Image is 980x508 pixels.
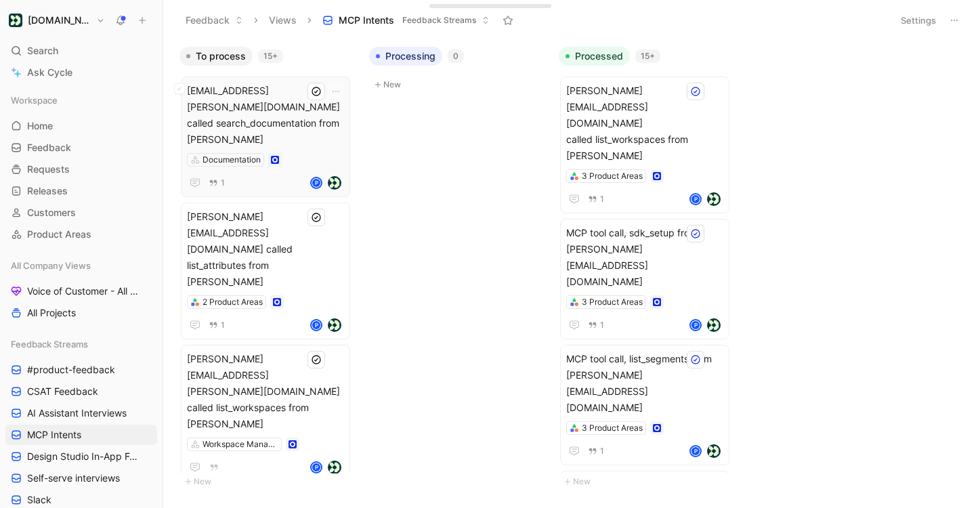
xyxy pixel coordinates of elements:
a: [PERSON_NAME][EMAIL_ADDRESS][DOMAIN_NAME] called list_workspaces from [PERSON_NAME]3 Product Area... [560,77,729,213]
span: Ask Cycle [27,64,72,81]
button: 1 [585,318,607,333]
button: 1 [585,192,607,207]
span: Voice of Customer - All Areas [27,284,140,298]
div: 3 Product Areas [582,421,643,435]
a: Voice of Customer - All Areas [5,281,157,301]
div: All Company Views [5,255,157,276]
div: P [691,194,700,204]
a: Design Studio In-App Feedback [5,446,157,467]
div: Processed15+New [553,41,743,496]
span: All Projects [27,306,76,320]
a: Product Areas [5,224,157,245]
button: To process [179,47,253,66]
div: 15+ [635,49,660,63]
a: Releases [5,181,157,201]
span: Home [27,119,53,133]
a: All Projects [5,303,157,323]
div: Feedback Streams [5,334,157,354]
span: Workspace [11,93,58,107]
span: [PERSON_NAME][EMAIL_ADDRESS][DOMAIN_NAME] called list_attributes from [PERSON_NAME] [187,209,344,290]
a: Home [5,116,157,136]
a: MCP tool call, sdk_setup from [PERSON_NAME][EMAIL_ADDRESS][DOMAIN_NAME]3 Product Areas1Plogo [560,219,729,339]
a: Requests [5,159,157,179]
img: logo [707,444,721,458]
a: Feedback [5,137,157,158]
div: P [312,178,321,188]
span: [PERSON_NAME][EMAIL_ADDRESS][PERSON_NAME][DOMAIN_NAME] called list_workspaces from [PERSON_NAME] [187,351,344,432]
div: P [691,446,700,456]
button: Settings [895,11,942,30]
div: All Company ViewsVoice of Customer - All AreasAll Projects [5,255,157,323]
span: Processed [575,49,623,63]
div: To process15+New [174,41,364,496]
div: 15+ [258,49,283,63]
button: 1 [585,444,607,459]
span: [EMAIL_ADDRESS][PERSON_NAME][DOMAIN_NAME] called search_documentation from [PERSON_NAME] [187,83,344,148]
button: 1 [206,175,228,190]
span: All Company Views [11,259,91,272]
div: 0 [448,49,464,63]
span: Releases [27,184,68,198]
button: Processing [369,47,442,66]
span: Feedback Streams [11,337,88,351]
span: 1 [600,447,604,455]
span: Feedback Streams [402,14,476,27]
button: MCP IntentsFeedback Streams [316,10,496,30]
div: 2 Product Areas [203,295,263,309]
button: New [559,473,738,490]
span: Processing [385,49,435,63]
a: [PERSON_NAME][EMAIL_ADDRESS][DOMAIN_NAME] called list_attributes from [PERSON_NAME]2 Product Area... [181,203,350,339]
span: Customers [27,206,76,219]
span: MCP Intents [339,14,394,27]
button: 1 [206,318,228,333]
a: Customers [5,203,157,223]
a: AI Assistant Interviews [5,403,157,423]
span: Requests [27,163,70,176]
span: Self-serve interviews [27,471,120,485]
span: MCP tool call, list_segments from [PERSON_NAME][EMAIL_ADDRESS][DOMAIN_NAME] [566,351,723,416]
button: New [369,77,548,93]
div: Search [5,41,157,61]
span: Design Studio In-App Feedback [27,450,141,463]
img: logo [328,318,341,332]
span: CSAT Feedback [27,385,98,398]
span: #product-feedback [27,363,115,377]
div: Workspace Management [203,438,278,451]
span: 1 [600,321,604,329]
a: [PERSON_NAME][EMAIL_ADDRESS][PERSON_NAME][DOMAIN_NAME] called list_workspaces from [PERSON_NAME]W... [181,345,350,482]
div: P [312,320,321,330]
div: Workspace [5,90,157,110]
div: 3 Product Areas [582,295,643,309]
div: Documentation [203,153,261,167]
button: Feedback [179,10,249,30]
div: P [691,320,700,330]
span: To process [196,49,246,63]
img: logo [707,192,721,206]
div: Processing0New [364,41,553,100]
span: MCP Intents [27,428,81,442]
div: 3 Product Areas [582,169,643,183]
a: CSAT Feedback [5,381,157,402]
span: Feedback [27,141,71,154]
a: Self-serve interviews [5,468,157,488]
span: Search [27,43,58,59]
img: logo [707,318,721,332]
button: New [179,473,358,490]
a: MCP tool call, list_segments from [PERSON_NAME][EMAIL_ADDRESS][DOMAIN_NAME]3 Product Areas1Plogo [560,345,729,465]
button: Views [263,10,303,30]
img: Customer.io [9,14,22,27]
a: Ask Cycle [5,62,157,83]
div: P [312,463,321,472]
span: 1 [600,195,604,203]
span: Slack [27,493,51,507]
a: MCP Intents [5,425,157,445]
span: [PERSON_NAME][EMAIL_ADDRESS][DOMAIN_NAME] called list_workspaces from [PERSON_NAME] [566,83,723,164]
img: logo [328,461,341,474]
button: Customer.io[DOMAIN_NAME] [5,11,108,30]
a: [EMAIL_ADDRESS][PERSON_NAME][DOMAIN_NAME] called search_documentation from [PERSON_NAME]Documenta... [181,77,350,197]
button: Processed [559,47,630,66]
span: AI Assistant Interviews [27,406,127,420]
a: #product-feedback [5,360,157,380]
span: MCP tool call, sdk_setup from [PERSON_NAME][EMAIL_ADDRESS][DOMAIN_NAME] [566,225,723,290]
img: logo [328,176,341,190]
